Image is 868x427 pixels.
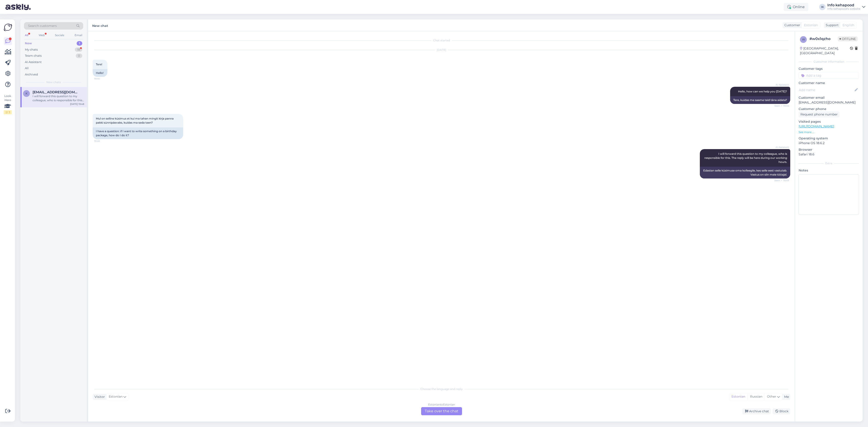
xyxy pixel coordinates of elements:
div: All [24,32,29,38]
p: [EMAIL_ADDRESS][DOMAIN_NAME] [799,100,859,105]
div: New [25,41,32,46]
div: Customer [783,23,800,28]
span: 19:48 [94,139,111,143]
div: All [25,66,29,70]
p: Customer tags [799,66,859,71]
div: Info kehapood [827,3,860,7]
span: Seen ✓ 19:46 [772,104,789,108]
div: [DATE] 19:48 [70,102,84,106]
div: Choose the language and reply [93,387,790,391]
div: Tere, kuidas me saame teid täna aidata? [730,96,790,104]
div: Archive chat [742,408,771,414]
div: 2 / 3 [4,110,12,114]
div: 0 [76,54,82,58]
span: kajuelina@gmail.com [33,90,80,94]
div: Russian [748,393,764,400]
p: Visited pages [799,119,859,124]
span: English [842,23,854,28]
span: Search customers [28,23,57,28]
p: Customer name [799,81,859,85]
span: Estonian [804,23,818,28]
span: AI Assistant [772,145,789,149]
span: I will forward this question to my colleague, who is responsible for this. The reply will be here... [704,152,788,164]
a: [URL][DOMAIN_NAME] [799,124,834,128]
input: Add name [799,87,854,92]
div: Look Here [4,94,12,114]
div: Customer information [799,60,859,64]
p: Browser [799,147,859,152]
div: Me [782,394,789,399]
p: Customer email [799,95,859,100]
span: Offline [838,36,858,41]
div: Archived [25,72,38,77]
div: [DATE] [93,48,790,52]
span: w [802,38,805,41]
div: Team chats [25,54,42,58]
span: Seen ✓ 19:48 [772,179,789,182]
p: Operating system [799,136,859,141]
span: New chats [46,80,61,84]
span: AI Assistant [772,83,789,87]
div: Take over the chat [421,407,462,415]
div: Hello! [93,69,107,77]
input: Add a tag [799,72,859,79]
div: Chat started [93,38,790,42]
div: Visitor [93,394,105,399]
p: See more ... [799,130,859,134]
div: Estonian [729,393,748,400]
img: Askly Logo [4,23,12,32]
div: IK [819,4,826,10]
div: My chats [25,47,38,52]
p: Customer phone [799,107,859,111]
div: Socials [54,32,65,38]
span: Tere! [96,63,102,66]
div: Web [38,32,46,38]
div: Estonian to Estonian [428,403,455,407]
span: Hello, how can we help you [DATE]? [738,90,787,93]
div: # w0x1qzho [809,36,838,42]
div: Block [773,408,790,414]
div: I have a question: if I want to write something on a birthday package, how do I do it? [93,127,183,139]
span: k [26,92,28,95]
div: Info kehapood's website [827,7,860,11]
div: Online [784,3,808,11]
p: iPhone OS 18.6.2 [799,141,859,145]
div: Edastan selle küsimuse oma kolleegile, kes selle eest vastutab. Vastus on siin meie tööajal. [700,167,790,178]
span: Other [767,394,776,399]
a: Info kehapoodInfo kehapood's website [827,3,865,11]
div: Request phone number [799,111,840,117]
label: New chat [92,22,108,28]
span: Mul on selline küsimus et kui ma tahan mingit kirja panna pakki sünnipäevaks, kuidas ma seda teen? [96,117,174,124]
div: I will forward this question to my colleague, who is responsible for this. The reply will be here... [33,94,84,102]
div: 1 [77,41,82,46]
div: [GEOGRAPHIC_DATA], [GEOGRAPHIC_DATA] [800,46,850,56]
span: 19:46 [94,77,111,80]
p: Notes [799,168,859,173]
div: Email [74,32,83,38]
div: Extra [799,161,859,165]
div: Support [824,23,839,28]
div: 18 [75,47,82,52]
span: Estonian [109,394,123,399]
div: AI Assistant [25,60,42,64]
p: Safari 18.6 [799,152,859,157]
